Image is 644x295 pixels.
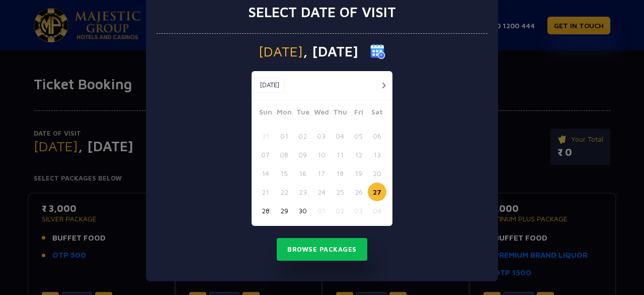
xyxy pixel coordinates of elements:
[275,164,293,183] button: 15
[368,106,386,121] span: Sat
[256,106,275,121] span: Sun
[349,145,368,164] button: 12
[331,127,349,145] button: 04
[293,145,312,164] button: 09
[303,44,358,58] span: , [DATE]
[259,44,303,58] span: [DATE]
[275,145,293,164] button: 08
[368,127,386,145] button: 06
[368,201,386,220] button: 04
[248,4,396,21] h3: Select date of visit
[254,78,285,93] button: [DATE]
[349,127,368,145] button: 05
[312,201,331,220] button: 01
[312,164,331,183] button: 17
[368,183,386,201] button: 27
[312,183,331,201] button: 24
[275,127,293,145] button: 01
[293,201,312,220] button: 30
[368,164,386,183] button: 20
[349,183,368,201] button: 26
[256,145,275,164] button: 07
[293,164,312,183] button: 16
[370,44,385,59] img: calender icon
[349,164,368,183] button: 19
[331,183,349,201] button: 25
[331,201,349,220] button: 02
[312,145,331,164] button: 10
[293,106,312,121] span: Tue
[331,145,349,164] button: 11
[331,106,349,121] span: Thu
[275,106,293,121] span: Mon
[312,106,331,121] span: Wed
[275,201,293,220] button: 29
[312,127,331,145] button: 03
[349,201,368,220] button: 03
[331,164,349,183] button: 18
[256,164,275,183] button: 14
[293,183,312,201] button: 23
[275,183,293,201] button: 22
[368,145,386,164] button: 13
[277,238,367,261] button: Browse Packages
[256,183,275,201] button: 21
[293,127,312,145] button: 02
[256,201,275,220] button: 28
[256,127,275,145] button: 31
[349,106,368,121] span: Fri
